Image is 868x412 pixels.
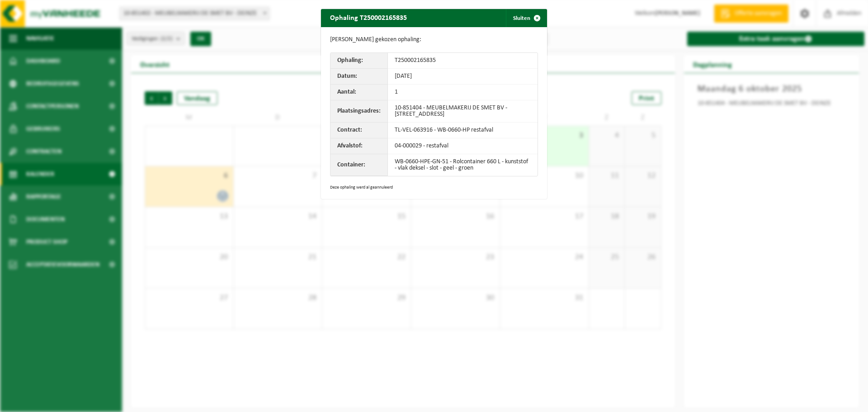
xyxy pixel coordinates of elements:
[388,69,538,85] td: [DATE]
[330,100,388,123] th: Plaatsingsadres:
[388,154,538,176] td: WB-0660-HPE-GN-51 - Rolcontainer 660 L - kunststof - vlak deksel - slot - geel - groen
[330,123,388,138] th: Contract:
[330,154,388,176] th: Container:
[388,123,538,138] td: TL-VEL-063916 - WB-0660-HP restafval
[330,69,388,85] th: Datum:
[388,53,538,69] td: T250002165835
[388,85,538,100] td: 1
[506,9,546,27] button: Sluiten
[330,36,538,43] p: [PERSON_NAME] gekozen ophaling:
[321,9,416,26] h2: Ophaling T250002165835
[330,85,388,100] th: Aantal:
[330,53,388,69] th: Ophaling:
[321,185,547,199] div: Deze ophaling werd al geannuleerd
[330,138,388,154] th: Afvalstof:
[388,138,538,154] td: 04-000029 - restafval
[388,100,538,123] td: 10-851404 - MEUBELMAKERIJ DE SMET BV - [STREET_ADDRESS]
